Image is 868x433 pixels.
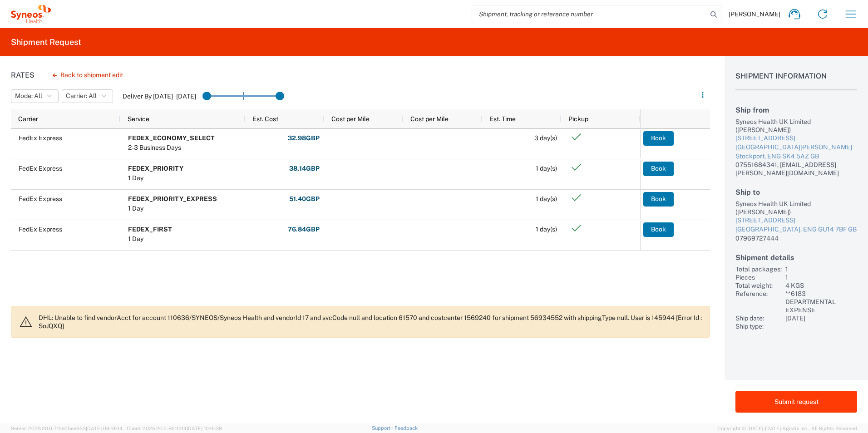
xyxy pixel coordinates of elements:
[785,281,857,290] div: 4 KGS
[735,134,857,152] div: [STREET_ADDRESS][GEOGRAPHIC_DATA][PERSON_NAME]
[735,161,857,177] div: 07551684341, [EMAIL_ADDRESS][PERSON_NAME][DOMAIN_NAME]
[19,195,62,202] span: FedEx Express
[785,273,857,281] div: 1
[534,134,557,142] span: 3 day(s)
[643,131,674,146] button: Book
[643,192,674,207] button: Book
[735,253,857,262] h2: Shipment details
[287,131,320,146] button: 32.98GBP
[15,92,42,100] span: Mode: All
[489,115,516,123] span: Est. Time
[785,290,857,314] div: **6183 DEPARTMENTAL EXPENSE
[785,265,857,273] div: 1
[11,426,123,431] span: Server: 2025.20.0-710e05ee653
[187,426,222,431] span: [DATE] 10:16:38
[123,92,196,100] label: Deliver By [DATE] - [DATE]
[785,314,857,322] div: [DATE]
[86,426,123,431] span: [DATE] 09:51:04
[128,195,217,202] b: FEDEX_PRIORITY_EXPRESS
[372,425,395,431] a: Support
[735,290,782,314] div: Reference:
[127,426,222,431] span: Client: 2025.20.0-8b113f4
[128,204,217,213] div: 1 Day
[289,192,320,207] button: 51.40GBP
[735,234,857,242] div: 07969727444
[11,89,59,103] button: Mode: All
[410,115,449,123] span: Cost per Mile
[128,234,172,244] div: 1 Day
[331,115,370,123] span: Cost per Mile
[289,164,320,173] strong: 38.14 GBP
[45,67,130,83] button: Back to shipment edit
[735,391,857,413] button: Submit request
[536,165,557,172] span: 1 day(s)
[643,162,674,176] button: Book
[128,165,183,172] b: FEDEX_PRIORITY
[735,322,782,330] div: Ship type:
[717,424,857,433] span: Copyright © [DATE]-[DATE] Agistix Inc., All Rights Reserved
[18,115,38,123] span: Carrier
[735,152,857,161] div: Stockport, ENG SK4 5AZ GB
[62,89,113,103] button: Carrier: All
[735,72,857,90] h1: Shipment Information
[19,226,62,233] span: FedEx Express
[735,118,857,134] div: Syneos Health UK Limited ([PERSON_NAME])
[288,134,320,143] strong: 32.98 GBP
[735,216,857,234] a: [STREET_ADDRESS][GEOGRAPHIC_DATA], ENG GU14 7BF GB
[536,195,557,202] span: 1 day(s)
[735,200,857,216] div: Syneos Health UK Limited ([PERSON_NAME])
[643,222,674,237] button: Book
[735,106,857,114] h2: Ship from
[66,92,97,100] span: Carrier: All
[735,225,857,234] div: [GEOGRAPHIC_DATA], ENG GU14 7BF GB
[735,188,857,197] h2: Ship to
[735,216,857,225] div: [STREET_ADDRESS]
[39,314,702,330] p: DHL: Unable to find vendorAcct for account 110636/SYNEOS/Syneos Health and vendorId 17 and svcCod...
[472,5,707,23] input: Shipment, tracking or reference number
[128,143,215,153] div: 2-3 Business Days
[729,10,780,18] span: [PERSON_NAME]
[289,195,320,203] strong: 51.40 GBP
[252,115,278,123] span: Est. Cost
[568,115,588,123] span: Pickup
[287,222,320,237] button: 76.84GBP
[128,134,215,142] b: FEDEX_ECONOMY_SELECT
[128,226,172,233] b: FEDEX_FIRST
[11,37,81,48] h2: Shipment Request
[735,281,782,290] div: Total weight:
[735,273,782,281] div: Pieces
[19,134,62,142] span: FedEx Express
[288,225,320,234] strong: 76.84 GBP
[289,162,320,176] button: 38.14GBP
[735,314,782,322] div: Ship date:
[11,71,35,79] h1: Rates
[536,226,557,233] span: 1 day(s)
[19,165,62,172] span: FedEx Express
[735,265,782,273] div: Total packages:
[395,425,418,431] a: Feedback
[128,115,149,123] span: Service
[735,134,857,161] a: [STREET_ADDRESS][GEOGRAPHIC_DATA][PERSON_NAME]Stockport, ENG SK4 5AZ GB
[128,173,183,183] div: 1 Day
